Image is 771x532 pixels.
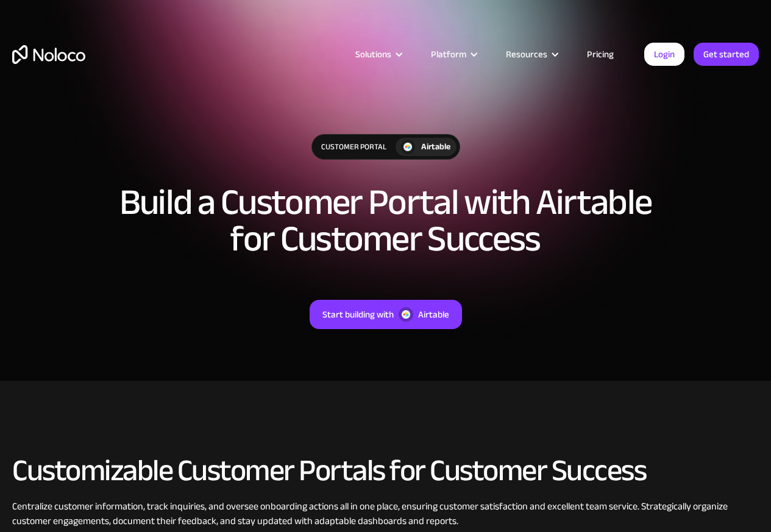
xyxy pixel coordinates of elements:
a: Start building withAirtable [310,300,462,329]
div: Platform [416,46,491,62]
a: Get started [694,43,759,66]
a: home [12,45,85,64]
div: Airtable [421,140,450,154]
div: Customer Portal [312,135,396,159]
a: Pricing [572,46,629,62]
a: Login [644,43,684,66]
div: Centralize customer information, track inquiries, and oversee onboarding actions all in one place... [12,499,759,528]
h2: Customizable Customer Portals for Customer Success [12,454,759,487]
div: Resources [491,46,572,62]
div: Resources [506,46,547,62]
div: Platform [431,46,466,62]
div: Solutions [355,46,391,62]
div: Start building with [322,307,394,322]
h1: Build a Customer Portal with Airtable for Customer Success [112,184,660,257]
div: Airtable [418,307,449,322]
div: Solutions [340,46,416,62]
